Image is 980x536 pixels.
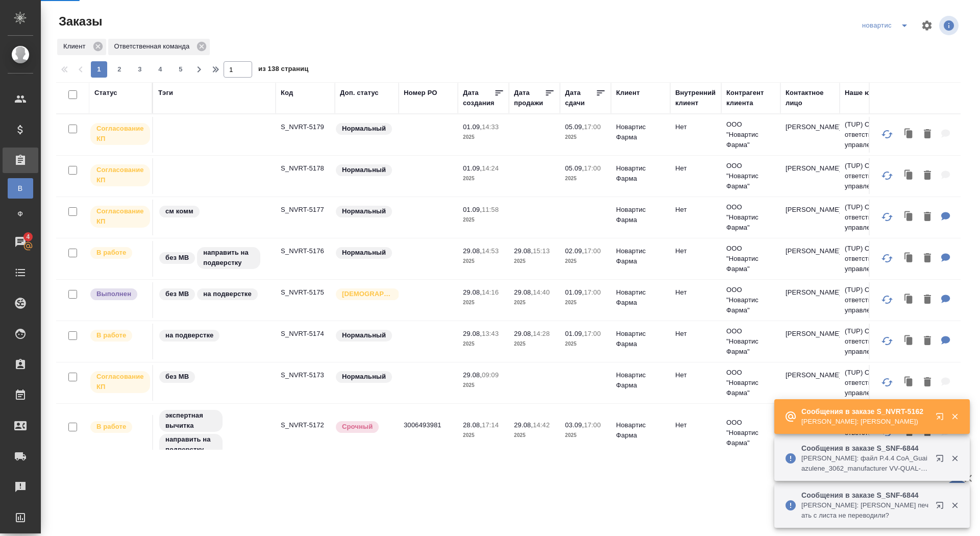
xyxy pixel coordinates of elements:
[675,88,716,108] div: Внутренний клиент
[114,41,193,52] p: Ответственная команда
[845,88,895,98] div: Наше юр. лицо
[919,207,936,228] button: Удалить
[899,372,919,393] button: Клонировать
[158,88,173,98] div: Тэги
[919,331,936,352] button: Удалить
[482,164,499,172] p: 14:24
[919,372,936,393] button: Удалить
[514,88,545,108] div: Дата продажи
[482,421,499,429] p: 17:14
[899,124,919,145] button: Клонировать
[514,430,555,441] p: 2025
[780,365,840,401] td: [PERSON_NAME]
[780,324,840,359] td: [PERSON_NAME]
[463,330,482,337] p: 29.08,
[3,229,38,255] a: 4
[726,88,775,108] div: Контрагент клиента
[463,164,482,172] p: 01.09,
[565,164,584,172] p: 05.09,
[173,61,189,78] button: 5
[726,243,775,274] p: ООО "Новартис Фарма"
[726,418,775,448] p: ООО "Новартис Фарма"
[840,362,962,403] td: (TUP) Общество с ограниченной ответственностью «Технологии управления переводом»
[463,132,504,142] p: 2025
[96,372,144,392] p: Согласование КП
[514,247,533,255] p: 29.08,
[899,331,919,352] button: Клонировать
[565,88,596,108] div: Дата сдачи
[616,370,665,391] p: Новартис Фарма
[616,329,665,349] p: Новартис Фарма
[801,453,929,474] p: [PERSON_NAME]: файл P.4.4 CoA_Guaiazulene_3062_manufacturer VV-QUAL-0914136_(кит).docx
[936,248,955,269] button: Для КМ: COST – GMP inspection (Novartis Pharma GmbH)
[514,256,555,266] p: 2025
[13,209,28,219] span: Ф
[281,420,330,430] p: S_NVRT-5172
[399,415,458,451] td: 3006493981
[514,288,533,296] p: 29.08,
[786,88,835,108] div: Контактное лицо
[281,122,330,132] p: S_NVRT-5179
[335,287,394,301] div: Выставляется автоматически для первых 3 заказов нового контактного лица. Особое внимание
[463,88,494,108] div: Дата создания
[165,206,193,216] p: см комм
[57,39,106,55] div: Клиент
[919,248,936,269] button: Удалить
[929,448,954,473] button: Открыть в новой вкладке
[616,287,665,308] p: Новартис Фарма
[944,501,965,510] button: Закрыть
[840,156,962,197] td: (TUP) Общество с ограниченной ответственностью «Технологии управления переводом»
[936,289,955,310] button: Для КМ: for trans Zolgensma RTT 2437 HA req
[533,421,550,429] p: 14:42
[165,410,216,431] p: экспертная вычитка
[335,122,394,136] div: Статус по умолчанию для стандартных заказов
[919,124,936,145] button: Удалить
[96,289,131,299] p: Выполнен
[152,64,168,75] span: 4
[801,500,929,521] p: [PERSON_NAME]: [PERSON_NAME] печать с листа не переводили?
[96,248,126,258] p: В работе
[840,197,962,238] td: (TUP) Общество с ограниченной ответственностью «Технологии управления переводом»
[89,246,147,260] div: Выставляет ПМ после принятия заказа от КМа
[860,17,915,34] div: split button
[281,329,330,339] p: S_NVRT-5174
[463,371,482,379] p: 29.08,
[482,288,499,296] p: 14:16
[875,205,899,229] button: Обновить
[463,206,482,213] p: 01.09,
[8,204,33,224] a: Ф
[936,331,955,352] button: Для КМ: COST – VDSE_2214_Voltaren supp (EAEU CMC)
[203,289,251,299] p: на подверстке
[463,298,504,308] p: 2025
[63,41,89,52] p: Клиент
[8,178,33,199] a: В
[158,370,271,384] div: без МВ
[514,339,555,349] p: 2025
[801,443,929,453] p: Сообщения в заказе S_SNF-6844
[20,232,36,242] span: 4
[875,122,899,147] button: Обновить
[281,287,330,298] p: S_NVRT-5175
[463,430,504,441] p: 2025
[203,248,254,268] p: направить на подверстку
[899,207,919,228] button: Клонировать
[584,247,601,255] p: 17:00
[89,329,147,343] div: Выставляет ПМ после принятия заказа от КМа
[173,64,189,75] span: 5
[584,288,601,296] p: 17:00
[533,288,550,296] p: 14:40
[342,330,386,340] p: Нормальный
[565,330,584,337] p: 01.09,
[801,490,929,500] p: Сообщения в заказе S_SNF-6844
[463,339,504,349] p: 2025
[875,163,899,188] button: Обновить
[840,238,962,279] td: (TUP) Общество с ограниченной ответственностью «Технологии управления переводом»
[342,289,393,299] p: [DEMOGRAPHIC_DATA]
[96,165,144,185] p: Согласование КП
[565,430,606,441] p: 2025
[463,380,504,391] p: 2025
[158,287,271,301] div: без МВ, на подверстке
[840,114,962,155] td: (TUP) Общество с ограниченной ответственностью «Технологии управления переводом»
[96,124,144,144] p: Согласование КП
[281,246,330,256] p: S_NVRT-5176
